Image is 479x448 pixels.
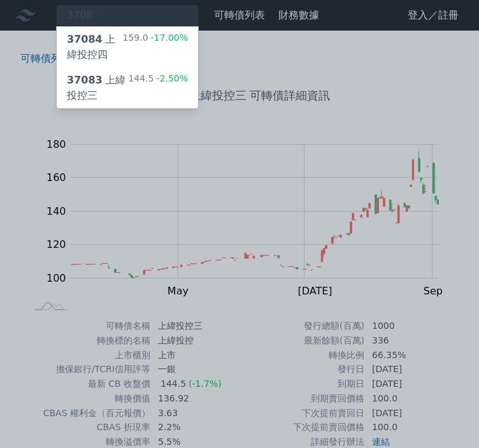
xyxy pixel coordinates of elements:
a: 37084上緯投控四 159.0-17.00% [57,27,198,68]
span: -17.00% [148,33,188,43]
div: 159.0 [122,32,188,62]
div: 144.5 [128,73,188,103]
div: 上緯投控三 [67,73,128,103]
a: 37083上緯投控三 144.5-2.50% [57,68,198,108]
div: 上緯投控四 [67,32,122,62]
span: 37083 [67,74,103,86]
span: -2.50% [154,73,188,83]
span: 37084 [67,33,103,45]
